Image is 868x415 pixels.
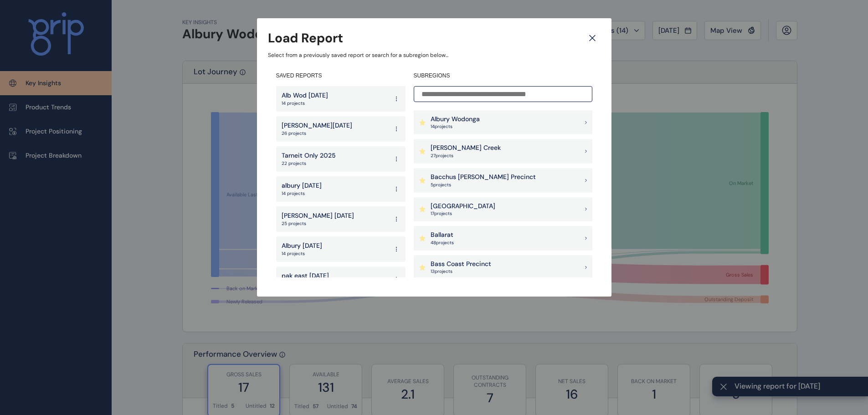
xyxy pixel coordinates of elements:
p: Alb Wod [DATE] [282,91,328,100]
p: 27 project s [431,153,501,159]
p: albury [DATE] [282,181,322,190]
p: Bacchus [PERSON_NAME] Precinct [431,173,536,182]
p: pak east [DATE] [282,272,329,281]
p: 17 project s [431,210,495,217]
p: 14 projects [282,100,328,107]
h4: SUBREGIONS [414,72,592,80]
p: Ballarat [431,231,454,240]
p: Bass Coast Precinct [431,260,491,269]
p: 14 project s [431,123,480,130]
p: [PERSON_NAME][DATE] [282,121,352,130]
p: 14 projects [282,251,322,257]
p: 25 projects [282,220,354,227]
p: 14 projects [282,190,322,197]
p: Select from a previously saved report or search for a subregion below... [268,51,601,59]
p: [PERSON_NAME] [DATE] [282,211,354,220]
p: [GEOGRAPHIC_DATA] [431,202,495,211]
p: 26 projects [282,130,352,137]
p: [PERSON_NAME] Creek [431,143,501,153]
p: 48 project s [431,240,454,246]
h3: Load Report [268,29,343,47]
p: 5 project s [431,182,536,188]
p: Tarneit Only 2025 [282,151,336,160]
p: Albury Wodonga [431,115,480,124]
h4: SAVED REPORTS [276,72,406,80]
p: Albury [DATE] [282,241,322,251]
p: 13 project s [431,268,491,275]
p: 22 projects [282,160,336,167]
